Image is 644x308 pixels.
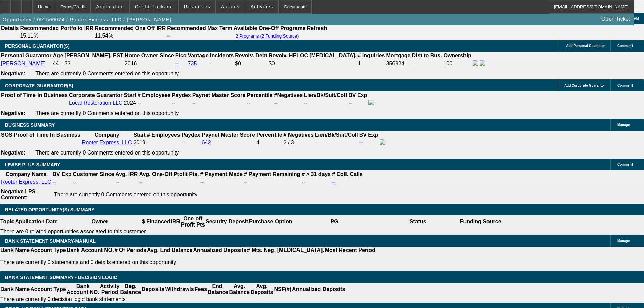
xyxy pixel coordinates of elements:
[307,25,328,32] th: Refresh
[1,53,51,58] b: Personal Guarantor
[175,61,179,66] a: --
[221,4,240,9] span: Actions
[133,132,145,138] b: Start
[14,132,81,138] th: Proof of Time In Business
[115,171,138,177] b: Avg. IRR
[188,53,209,58] b: Vantage
[170,215,181,228] th: IRR
[130,0,178,13] button: Credit Package
[292,215,376,228] th: PG
[139,171,199,177] b: Avg. One-Off Ptofit Pts.
[6,171,47,177] b: Company Name
[69,92,122,98] b: Corporate Guarantor
[274,92,303,98] b: #Negatives
[3,17,171,22] span: Opportunity / 092500074 / Rooter Express, LLC / [PERSON_NAME]
[194,283,207,296] th: Fees
[1,150,25,156] b: Negative:
[284,132,314,138] b: # Negatives
[115,179,138,185] td: --
[304,92,347,98] b: Lien/Bk/Suit/Coll
[172,99,191,107] td: --
[184,4,210,9] span: Resources
[233,25,306,32] th: Available One-Off Programs
[192,100,245,106] div: --
[269,53,357,58] b: Revolv. HELOC [MEDICAL_DATA].
[202,132,255,138] b: Paynet Master Score
[200,179,243,185] td: --
[138,92,171,98] b: # Employees
[234,33,301,39] button: 2 Programs (2 Funding Source)
[244,179,301,185] td: --
[480,60,485,66] img: linkedin-icon.png
[1,61,46,66] a: [PERSON_NAME]
[359,132,378,138] b: BV Exp
[1,189,35,200] b: Negative LPS Comment:
[247,247,325,254] th: # Mts. Neg. [MEDICAL_DATA].
[137,99,171,107] td: --
[73,171,114,177] b: Customer Since
[386,60,411,67] td: 356924
[332,171,363,177] b: # Coll. Calls
[66,247,114,254] th: Bank Account NO.
[245,0,279,13] button: Activities
[386,53,411,58] b: Mortgage
[202,140,211,145] a: 642
[133,139,146,146] td: 2019
[1,71,25,76] b: Negative:
[124,92,136,98] b: Start
[123,99,136,107] td: 2024
[172,92,191,98] b: Paydex
[380,139,385,145] img: facebook-icon.png
[412,53,442,58] b: Dist to Bus.
[0,259,375,265] p: There are currently 0 statements and 0 details entered on this opportunity
[564,84,605,87] span: Add Corporate Guarantor
[52,60,63,67] td: 44
[167,32,233,39] td: --
[125,61,137,66] span: 2016
[53,53,63,58] b: Age
[147,247,193,254] th: Avg. End Balance
[566,44,605,48] span: Add Personal Guarantor
[5,43,70,49] span: PERSONAL GUARANTOR(S)
[73,179,115,185] td: --
[188,61,197,66] a: 735
[54,192,197,197] span: There are currently 0 Comments entered on this opportunity
[120,283,141,296] th: Beg. Balance
[35,71,179,76] span: There are currently 0 Comments entered on this opportunity
[443,53,471,58] b: Ownership
[114,247,147,254] th: # Of Periods
[142,215,171,228] th: $ Financed
[94,32,166,39] td: 11.54%
[53,179,56,185] a: --
[30,247,66,254] th: Account Type
[64,60,124,67] td: 33
[182,132,200,138] b: Paydex
[244,171,300,177] b: # Payment Remaining
[5,238,96,244] span: BANK STATEMENT SUMMARY-MANUAL
[35,110,179,116] span: There are currently 0 Comments entered on this opportunity
[412,60,443,67] td: --
[141,283,165,296] th: Deposits
[599,13,633,25] a: Open Ticket
[617,84,633,87] span: Comment
[94,25,166,32] th: Recommended One Off IRR
[617,163,633,166] span: Comment
[1,132,13,138] th: SOS
[91,0,129,13] button: Application
[205,215,248,228] th: Security Deposit
[5,83,73,88] span: CORPORATE GUARANTOR(S)
[315,132,358,138] b: Lien/Bk/Suit/Coll
[200,171,243,177] b: # Payment Made
[181,139,201,146] td: --
[304,99,347,107] td: --
[292,283,345,296] th: Annualized Deposits
[15,215,58,228] th: Application Date
[193,247,246,254] th: Annualized Deposits
[20,25,94,32] th: Recommended Portfolio IRR
[348,92,367,98] b: BV Exp
[181,215,205,228] th: One-off Profit Pts
[332,179,336,185] a: --
[325,247,376,254] th: Most Recent Period
[229,283,250,296] th: Avg. Balance
[368,100,374,105] img: facebook-icon.png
